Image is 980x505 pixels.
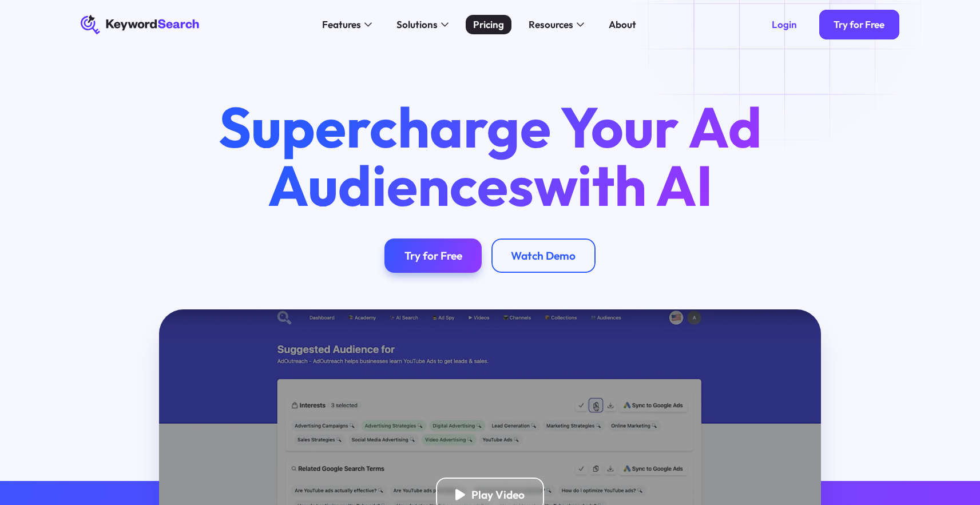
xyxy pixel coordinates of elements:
a: Try for Free [819,10,899,39]
div: Resources [529,17,573,32]
div: Solutions [396,17,438,32]
div: Try for Free [404,249,462,263]
div: Try for Free [834,18,884,30]
h1: Supercharge Your Ad Audiences [196,98,784,214]
a: Login [757,10,811,39]
div: Pricing [473,17,504,32]
div: Watch Demo [511,249,576,263]
div: Login [772,18,797,30]
div: Play Video [471,488,525,502]
a: About [601,15,644,34]
div: Features [322,17,361,32]
span: with AI [534,149,713,221]
a: Pricing [466,15,511,34]
div: About [609,17,636,32]
a: Try for Free [384,238,482,273]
